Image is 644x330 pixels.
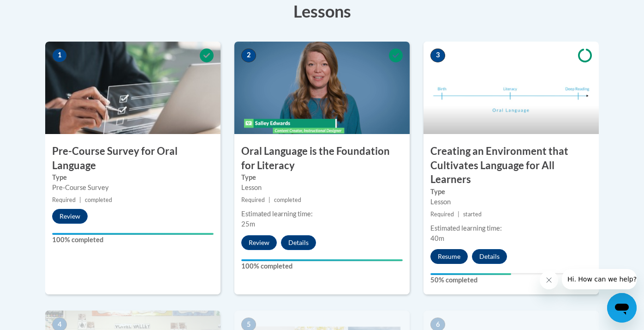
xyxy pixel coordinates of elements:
span: | [79,196,81,203]
label: Type [241,172,403,183]
span: 2 [241,49,256,62]
span: Required [52,196,76,203]
span: completed [85,196,112,203]
div: Lesson [430,197,592,207]
h3: Oral Language is the Foundation for Literacy [234,144,410,173]
img: Course Image [45,42,221,134]
div: Lesson [241,183,403,193]
label: 100% completed [241,261,403,271]
span: 3 [430,49,445,62]
label: 100% completed [52,235,214,245]
label: 50% completed [430,275,592,285]
div: Estimated learning time: [241,209,403,219]
iframe: Message from company [562,269,637,289]
button: Details [472,249,507,264]
span: Required [241,196,265,203]
iframe: Close message [540,271,558,289]
div: Estimated learning time: [430,223,592,233]
h3: Creating an Environment that Cultivates Language for All Learners [423,144,599,187]
label: Type [430,187,592,197]
span: 1 [52,49,67,62]
iframe: Button to launch messaging window [607,293,637,323]
span: 40m [430,234,444,242]
span: 25m [241,220,255,228]
img: Course Image [234,42,410,134]
div: Your progress [430,273,511,275]
div: Pre-Course Survey [52,183,214,193]
span: | [458,211,459,218]
div: Your progress [52,233,214,235]
button: Details [281,235,316,250]
span: started [463,211,482,218]
span: completed [274,196,301,203]
span: | [268,196,270,203]
div: Your progress [241,259,403,261]
button: Review [241,235,277,250]
h3: Pre-Course Survey for Oral Language [45,144,221,173]
img: Course Image [423,42,599,134]
button: Resume [430,249,468,264]
button: Review [52,209,88,224]
span: Required [430,211,454,218]
label: Type [52,172,214,183]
